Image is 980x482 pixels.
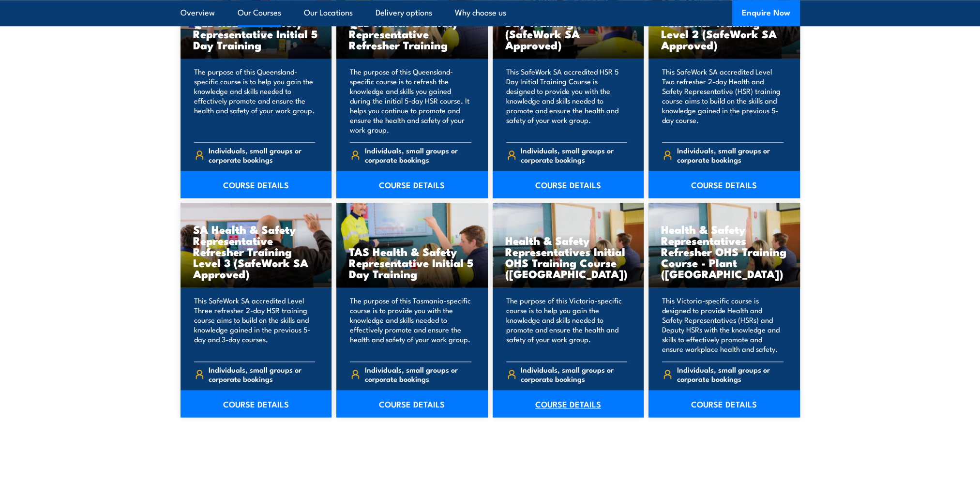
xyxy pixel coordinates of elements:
h3: QLD Health & Safety Representative Refresher Training [349,17,475,50]
h3: QLD Health & Safety Representative Initial 5 Day Training [193,17,319,50]
p: The purpose of this Queensland-specific course is to refresh the knowledge and skills you gained ... [350,67,471,135]
span: Individuals, small groups or corporate bookings [677,365,784,383]
p: This SafeWork SA accredited HSR 5 Day Initial Training Course is designed to provide you with the... [506,67,628,135]
a: COURSE DETAILS [648,390,800,417]
h3: Health & Safety Representatives Initial OHS Training Course ([GEOGRAPHIC_DATA]) [505,235,632,279]
span: Individuals, small groups or corporate bookings [521,365,627,383]
h3: SA Health & Safety Representative Refresher Training Level 3 (SafeWork SA Approved) [193,224,319,279]
span: Individuals, small groups or corporate bookings [209,146,315,164]
h3: Health & Safety Representatives Refresher OHS Training Course - Plant ([GEOGRAPHIC_DATA]) [661,224,787,279]
a: COURSE DETAILS [181,390,332,417]
p: This SafeWork SA accredited Level Three refresher 2-day HSR training course aims to build on the ... [194,296,316,354]
span: Individuals, small groups or corporate bookings [521,146,627,164]
span: Individuals, small groups or corporate bookings [677,146,784,164]
h3: TAS Health & Safety Representative Initial 5 Day Training [349,246,475,279]
a: COURSE DETAILS [181,171,332,198]
p: This Victoria-specific course is designed to provide Health and Safety Representatives (HSRs) and... [662,296,784,354]
a: COURSE DETAILS [336,390,488,417]
a: COURSE DETAILS [493,171,644,198]
p: The purpose of this Queensland-specific course is to help you gain the knowledge and skills neede... [194,67,316,135]
a: COURSE DETAILS [648,171,800,198]
span: Individuals, small groups or corporate bookings [365,365,471,383]
a: COURSE DETAILS [493,390,644,417]
p: This SafeWork SA accredited Level Two refresher 2-day Health and Safety Representative (HSR) trai... [662,67,784,135]
span: Individuals, small groups or corporate bookings [365,146,471,164]
a: COURSE DETAILS [336,171,488,198]
p: The purpose of this Tasmania-specific course is to provide you with the knowledge and skills need... [350,296,471,354]
p: The purpose of this Victoria-specific course is to help you gain the knowledge and skills needed ... [506,296,628,354]
span: Individuals, small groups or corporate bookings [209,365,315,383]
